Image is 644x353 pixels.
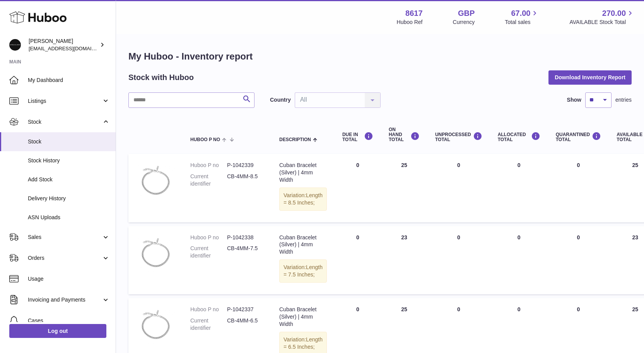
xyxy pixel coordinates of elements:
[270,96,291,104] label: Country
[190,317,227,332] dt: Current identifier
[615,96,632,104] span: entries
[577,234,580,240] span: 0
[389,127,420,143] div: ON HAND Total
[28,214,110,221] span: ASN Uploads
[511,8,530,19] span: 67.00
[453,19,475,26] div: Currency
[28,118,102,126] span: Stock
[227,317,264,332] dd: CB-4MM-6.5
[405,8,423,19] strong: 8617
[9,324,106,338] a: Log out
[279,259,327,283] div: Variation:
[381,226,427,294] td: 23
[128,50,632,63] h1: My Huboo - Inventory report
[284,336,323,350] span: Length = 6.5 Inches;
[28,195,110,202] span: Delivery History
[556,132,601,142] div: QUARANTINED Total
[284,192,323,206] span: Length = 8.5 Inches;
[567,96,581,104] label: Show
[136,162,175,200] img: product image
[136,306,175,344] img: product image
[435,132,482,142] div: UNPROCESSED Total
[498,132,540,142] div: ALLOCATED Total
[28,157,110,164] span: Stock History
[505,19,539,26] span: Total sales
[190,245,227,259] dt: Current identifier
[602,8,626,19] span: 270.00
[569,8,635,26] a: 270.00 AVAILABLE Stock Total
[427,226,490,294] td: 0
[227,245,264,259] dd: CB-4MM-7.5
[29,45,114,51] span: [EMAIL_ADDRESS][DOMAIN_NAME]
[28,138,110,145] span: Stock
[28,234,102,241] span: Sales
[577,162,580,168] span: 0
[279,188,327,211] div: Variation:
[227,306,264,313] dd: P-1042337
[335,226,381,294] td: 0
[490,154,548,222] td: 0
[190,137,220,142] span: Huboo P no
[190,234,227,241] dt: Huboo P no
[29,38,98,52] div: [PERSON_NAME]
[342,132,373,142] div: DUE IN TOTAL
[577,306,580,312] span: 0
[28,77,110,84] span: My Dashboard
[335,154,381,222] td: 0
[9,39,21,51] img: hello@alfredco.com
[458,8,475,19] strong: GBP
[279,306,327,328] div: Cuban Bracelet (Silver) | 4mm Width
[28,176,110,183] span: Add Stock
[136,234,175,273] img: product image
[28,97,102,105] span: Listings
[227,234,264,241] dd: P-1042338
[190,306,227,313] dt: Huboo P no
[381,154,427,222] td: 25
[279,234,327,256] div: Cuban Bracelet (Silver) | 4mm Width
[397,19,423,26] div: Huboo Ref
[190,162,227,169] dt: Huboo P no
[128,72,194,83] h2: Stock with Huboo
[28,254,102,262] span: Orders
[505,8,539,26] a: 67.00 Total sales
[279,137,311,142] span: Description
[569,19,635,26] span: AVAILABLE Stock Total
[279,162,327,184] div: Cuban Bracelet (Silver) | 4mm Width
[548,70,632,84] button: Download Inventory Report
[227,162,264,169] dd: P-1042339
[28,317,110,324] span: Cases
[227,173,264,188] dd: CB-4MM-8.5
[28,296,102,304] span: Invoicing and Payments
[190,173,227,188] dt: Current identifier
[427,154,490,222] td: 0
[28,275,110,283] span: Usage
[490,226,548,294] td: 0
